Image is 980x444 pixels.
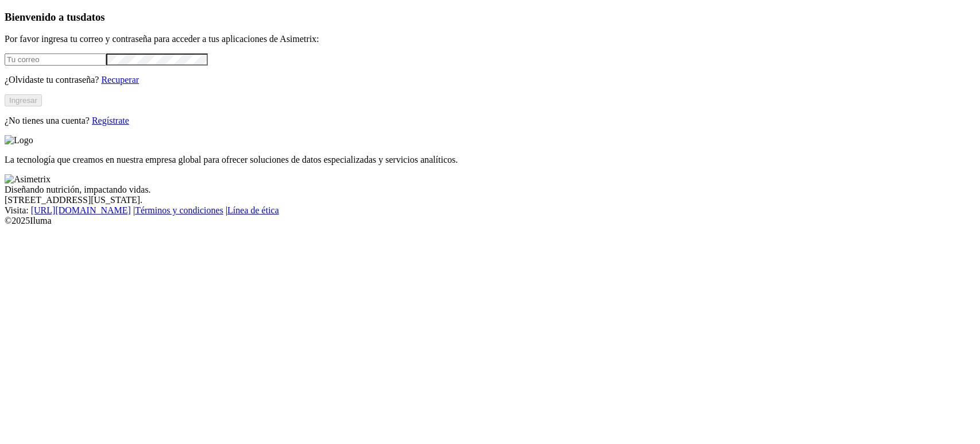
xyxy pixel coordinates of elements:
img: Asimetrix [5,174,51,185]
a: [URL][DOMAIN_NAME] [31,205,131,215]
button: Ingresar [5,94,42,106]
p: Por favor ingresa tu correo y contraseña para acceder a tus aplicaciones de Asimetrix: [5,34,975,44]
div: [STREET_ADDRESS][US_STATE]. [5,195,975,205]
h3: Bienvenido a tus [5,11,975,24]
img: Logo [5,135,33,146]
a: Línea de ética [227,205,279,215]
div: © 2025 Iluma [5,216,975,226]
div: Visita : | | [5,205,975,216]
p: La tecnología que creamos en nuestra empresa global para ofrecer soluciones de datos especializad... [5,155,975,165]
a: Recuperar [101,75,139,85]
input: Tu correo [5,53,106,66]
div: Diseñando nutrición, impactando vidas. [5,185,975,195]
p: ¿No tienes una cuenta? [5,116,975,126]
a: Términos y condiciones [135,205,223,215]
p: ¿Olvidaste tu contraseña? [5,75,975,85]
a: Regístrate [92,116,129,125]
span: datos [80,11,105,23]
